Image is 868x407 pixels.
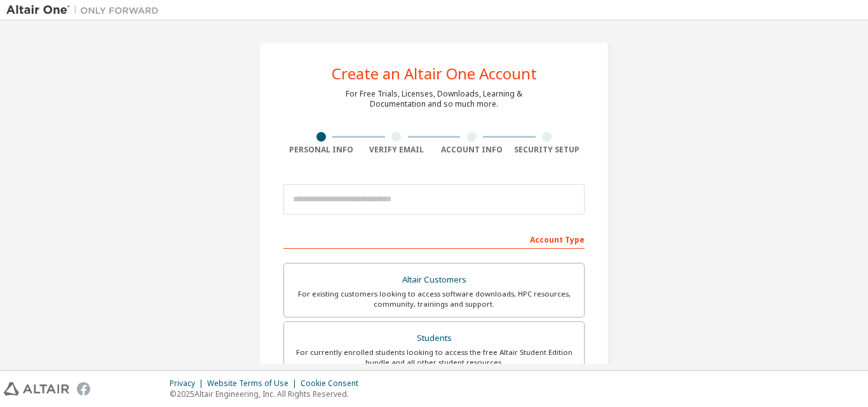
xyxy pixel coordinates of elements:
div: For currently enrolled students looking to access the free Altair Student Edition bundle and all ... [292,347,576,368]
div: Account Type [283,229,585,249]
div: Personal Info [283,145,359,155]
div: Students [292,330,576,347]
img: Altair One [6,4,165,17]
div: Altair Customers [292,271,576,289]
div: Account Info [434,145,510,155]
div: Create an Altair One Account [332,66,537,81]
div: Cookie Consent [301,378,366,389]
div: For Free Trials, Licenses, Downloads, Learning & Documentation and so much more. [346,89,522,109]
img: facebook.svg [77,382,90,396]
p: © 2025 Altair Engineering, Inc. All Rights Reserved. [170,389,366,399]
div: Website Terms of Use [207,378,301,389]
div: For existing customers looking to access software downloads, HPC resources, community, trainings ... [292,289,576,309]
img: altair_logo.svg [4,382,69,396]
div: Privacy [170,378,207,389]
div: Security Setup [510,145,585,155]
div: Verify Email [359,145,435,155]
